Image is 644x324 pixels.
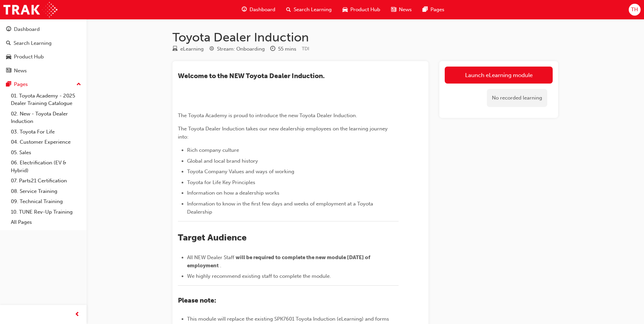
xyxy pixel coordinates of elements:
[3,51,84,63] a: Product Hub
[14,25,40,33] div: Dashboard
[423,5,428,14] span: pages-icon
[187,158,258,164] span: Global and local brand history
[75,310,80,319] span: prev-icon
[187,201,374,215] span: Information to know in the first few days and weeks of employment at a Toyota Dealership
[6,26,11,33] span: guage-icon
[430,6,444,14] span: Pages
[281,3,337,17] a: search-iconSearch Learning
[631,6,638,14] span: TH
[14,80,28,88] div: Pages
[8,186,84,197] a: 08. Service Training
[629,4,641,16] button: TH
[178,112,357,119] span: The Toyota Academy is proud to introduce the new Toyota Dealer Induction.
[178,296,216,304] span: Please note:
[8,158,84,176] a: 06. Electrification (EV & Hybrid)
[242,5,247,14] span: guage-icon
[6,82,11,88] span: pages-icon
[294,6,332,14] span: Search Learning
[3,78,84,91] button: Pages
[8,196,84,207] a: 09. Technical Training
[386,3,417,17] a: news-iconNews
[187,273,331,279] span: We highly recommend existing staff to complete the module.
[621,301,637,317] iframe: Intercom live chat
[209,46,214,52] span: target-icon
[217,45,265,53] div: Stream: Onboarding
[302,46,309,52] span: Learning resource code
[178,72,325,80] span: ​Welcome to the NEW Toyota Dealer Induction.
[3,65,84,77] a: News
[3,2,57,17] img: Trak
[8,137,84,147] a: 04. Customer Experience
[3,22,84,78] button: DashboardSearch LearningProduct HubNews
[3,23,84,36] a: Dashboard
[350,6,380,14] span: Product Hub
[3,37,84,50] a: Search Learning
[209,45,265,53] div: Stream
[8,176,84,186] a: 07. Parts21 Certification
[278,45,296,53] div: 55 mins
[399,6,412,14] span: News
[187,190,279,196] span: Information on how a dealership works
[178,126,389,140] span: The Toyota Dealer Induction takes our new dealership employees on the learning journey into:
[8,207,84,217] a: 10. TUNE Rev-Up Training
[391,5,396,14] span: news-icon
[270,45,296,53] div: Duration
[187,254,371,269] span: will be required to complete the new module [DATE] of employment
[8,109,84,127] a: 02. New - Toyota Dealer Induction
[8,217,84,228] a: All Pages
[445,67,553,84] a: Launch eLearning module
[250,6,275,14] span: Dashboard
[187,254,234,260] span: All NEW Dealer Staff
[8,91,84,109] a: 01. Toyota Academy - 2025 Dealer Training Catalogue
[8,127,84,137] a: 03. Toyota For Life
[286,5,291,14] span: search-icon
[220,263,221,269] span: .
[343,5,348,14] span: car-icon
[187,168,294,175] span: Toyota Company Values and ways of working
[417,3,450,17] a: pages-iconPages
[178,232,246,243] span: Target Audience
[6,54,11,60] span: car-icon
[6,68,11,74] span: news-icon
[337,3,386,17] a: car-iconProduct Hub
[14,53,44,61] div: Product Hub
[487,89,547,107] div: No recorded learning
[6,40,11,47] span: search-icon
[180,45,204,53] div: eLearning
[172,30,558,45] h1: Toyota Dealer Induction
[76,80,81,89] span: up-icon
[14,39,52,47] div: Search Learning
[187,147,239,153] span: Rich company culture
[187,179,255,185] span: Toyota for Life Key Principles
[8,147,84,158] a: 05. Sales
[14,67,27,75] div: News
[172,46,178,52] span: learningResourceType_ELEARNING-icon
[172,45,204,53] div: Type
[236,3,281,17] a: guage-iconDashboard
[270,46,275,52] span: clock-icon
